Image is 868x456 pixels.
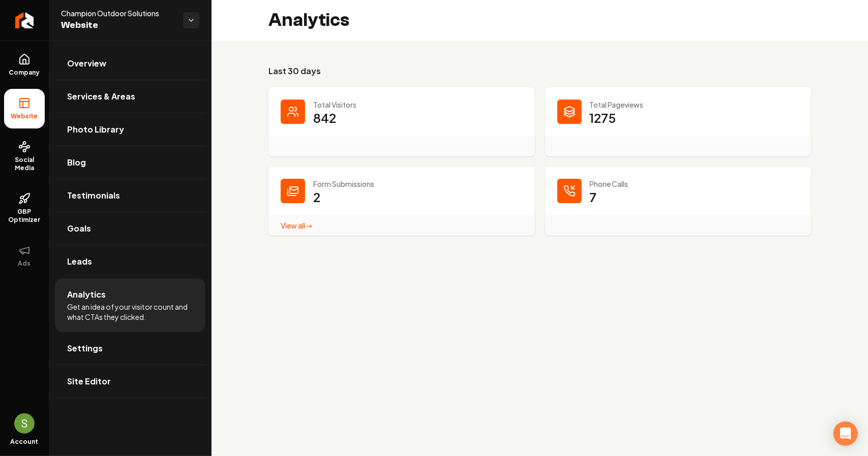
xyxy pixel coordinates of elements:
[67,255,92,268] span: Leads
[61,8,175,18] span: Champion Outdoor Solutions
[67,156,86,169] span: Blog
[268,10,349,30] h2: Analytics
[268,65,811,77] h3: Last 30 days
[55,80,205,113] a: Services & Areas
[67,57,106,70] span: Overview
[313,110,336,126] p: 842
[5,69,44,77] span: Company
[7,112,42,120] span: Website
[4,184,45,232] a: GBP Optimizer
[590,100,799,110] p: Total Pageviews
[67,189,120,202] span: Testimonials
[67,123,124,136] span: Photo Library
[55,365,205,398] a: Site Editor
[4,156,45,172] span: Social Media
[67,375,111,387] span: Site Editor
[55,113,205,146] a: Photo Library
[4,133,45,180] a: Social Media
[14,259,35,268] span: Ads
[4,236,45,276] button: Ads
[590,189,597,205] p: 7
[67,288,106,301] span: Analytics
[55,179,205,212] a: Testimonials
[590,110,616,126] p: 1275
[55,146,205,179] a: Blog
[281,221,312,230] a: View all →
[14,413,35,434] button: Open user button
[833,421,858,446] div: Open Intercom Messenger
[55,332,205,365] a: Settings
[55,47,205,80] a: Overview
[67,342,103,354] span: Settings
[313,189,320,205] p: 2
[4,45,45,85] a: Company
[67,90,135,103] span: Services & Areas
[55,245,205,278] a: Leads
[67,222,91,235] span: Goals
[313,100,523,110] p: Total Visitors
[590,179,799,189] p: Phone Calls
[4,208,45,224] span: GBP Optimizer
[14,413,35,434] img: Sales Champion
[313,179,523,189] p: Form Submissions
[67,302,193,322] span: Get an idea of your visitor count and what CTAs they clicked.
[61,18,175,32] span: Website
[15,12,34,28] img: Rebolt Logo
[55,212,205,245] a: Goals
[11,438,39,446] span: Account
